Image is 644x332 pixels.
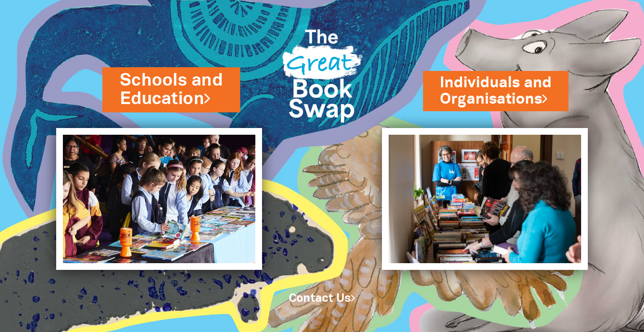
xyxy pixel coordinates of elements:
img: Individuals and Organisations [382,128,588,270]
img: Schools and Education [56,128,262,270]
img: Great Bookswap logo [275,10,369,136]
a: Schools andEducation [120,68,223,111]
a: Individuals andOrganisations [440,72,552,110]
a: Contact Us [289,293,355,304]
